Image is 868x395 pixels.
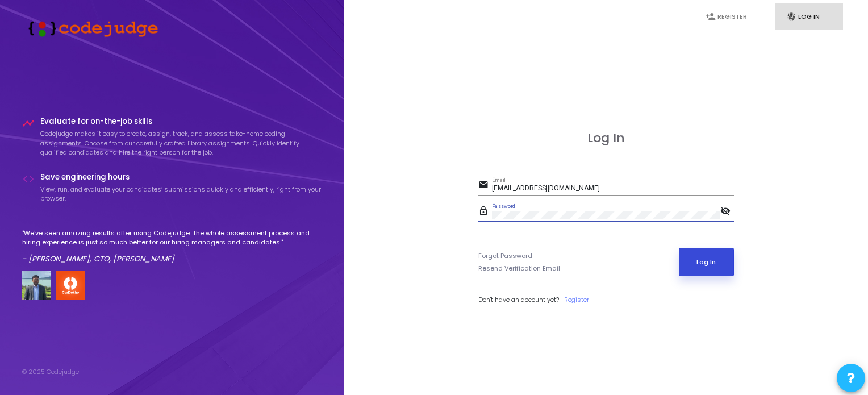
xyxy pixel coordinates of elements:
[40,117,322,126] h4: Evaluate for on-the-job skills
[40,173,322,182] h4: Save engineering hours
[478,205,492,219] mat-icon: lock_outline
[22,117,35,130] i: timeline
[706,11,716,22] i: person_add
[22,271,51,300] img: user image
[679,248,734,276] button: Log In
[22,228,322,247] p: "We've seen amazing results after using Codejudge. The whole assessment process and hiring experi...
[786,11,796,22] i: fingerprint
[694,3,762,30] a: person_addRegister
[478,264,560,273] a: Resend Verification Email
[775,3,843,30] a: fingerprintLog In
[40,185,322,203] p: View, run, and evaluate your candidates’ submissions quickly and efficiently, right from your bro...
[492,185,734,193] input: Email
[564,295,589,305] a: Register
[478,251,532,261] a: Forgot Password
[40,129,322,157] p: Codejudge makes it easy to create, assign, track, and assess take-home coding assignments. Choose...
[478,295,559,304] span: Don't have an account yet?
[478,131,734,145] h3: Log In
[56,271,85,300] img: company-logo
[22,173,35,185] i: code
[22,253,174,264] em: - [PERSON_NAME], CTO, [PERSON_NAME]
[720,205,734,219] mat-icon: visibility_off
[22,367,79,377] div: © 2025 Codejudge
[478,179,492,193] mat-icon: email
